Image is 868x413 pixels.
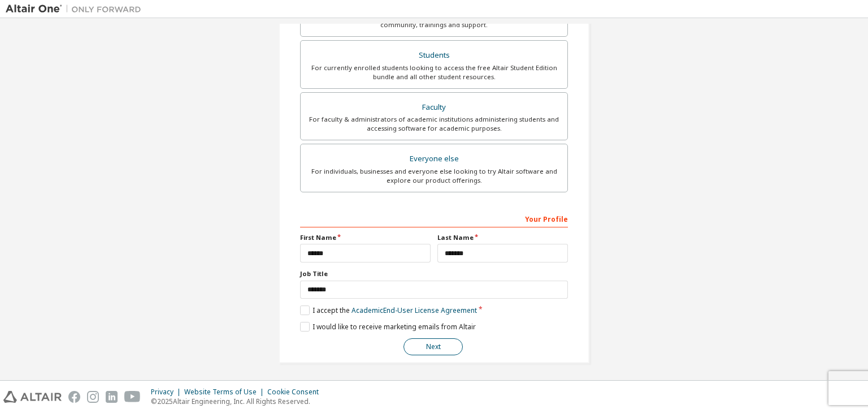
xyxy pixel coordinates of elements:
[307,48,561,63] div: Students
[437,233,568,242] label: Last Name
[124,391,141,403] img: youtube.svg
[151,388,184,397] div: Privacy
[307,167,561,185] div: For individuals, businesses and everyone else looking to try Altair software and explore our prod...
[307,115,561,133] div: For faculty & administrators of academic institutions administering students and accessing softwa...
[300,322,476,332] label: I would like to receive marketing emails from Altair
[307,100,561,115] div: Faculty
[351,306,477,315] a: Academic End-User License Agreement
[6,3,147,15] img: Altair One
[300,233,431,242] label: First Name
[307,63,561,81] div: For currently enrolled students looking to access the free Altair Student Edition bundle and all ...
[403,338,463,355] button: Next
[3,391,62,403] img: altair_logo.svg
[106,391,118,403] img: linkedin.svg
[267,388,325,397] div: Cookie Consent
[68,391,80,403] img: facebook.svg
[87,391,99,403] img: instagram.svg
[300,269,568,278] label: Job Title
[300,209,568,227] div: Your Profile
[307,151,561,167] div: Everyone else
[184,388,267,397] div: Website Terms of Use
[300,306,477,315] label: I accept the
[151,397,325,406] p: © 2025 Altair Engineering, Inc. All Rights Reserved.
